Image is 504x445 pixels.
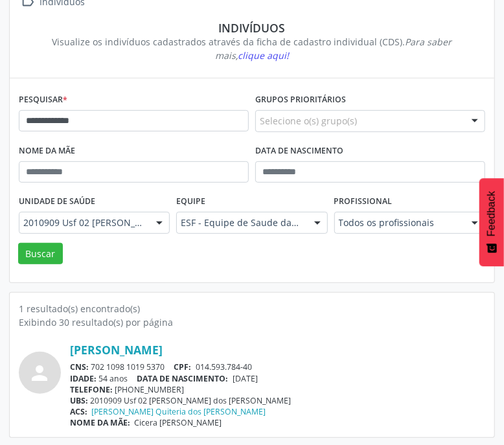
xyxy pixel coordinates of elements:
[70,343,163,357] a: [PERSON_NAME]
[70,361,89,372] span: CNS:
[18,243,63,265] button: Buscar
[28,21,476,35] div: Indivíduos
[255,90,346,110] label: Grupos prioritários
[70,373,485,384] div: 54 anos
[19,141,75,161] label: Nome da mãe
[70,417,130,428] span: NOME DA MÃE:
[28,35,476,62] div: Visualize os indivíduos cadastrados através da ficha de cadastro individual (CDS).
[70,384,485,395] div: [PHONE_NUMBER]
[19,192,95,212] label: Unidade de saúde
[23,216,143,229] span: 2010909 Usf 02 [PERSON_NAME] dos [PERSON_NAME]
[70,361,485,372] div: 702 1098 1019 5370
[260,114,357,128] span: Selecione o(s) grupo(s)
[70,406,87,417] span: ACS:
[70,373,97,384] span: IDADE:
[137,373,229,384] span: DATA DE NASCIMENTO:
[70,395,88,406] span: UBS:
[238,49,289,62] span: clique aqui!
[479,178,504,266] button: Feedback - Mostrar pesquisa
[135,417,222,428] span: Cicera [PERSON_NAME]
[19,315,485,329] div: Exibindo 30 resultado(s) por página
[174,361,192,372] span: CPF:
[215,36,452,62] i: Para saber mais,
[334,192,393,212] label: Profissional
[29,361,52,385] i: person
[196,361,252,372] span: 014.593.784-40
[19,302,485,315] div: 1 resultado(s) encontrado(s)
[70,395,485,406] div: 2010909 Usf 02 [PERSON_NAME] dos [PERSON_NAME]
[181,216,301,229] span: ESF - Equipe de Saude da Familia - INE: 0000164496
[19,90,67,110] label: Pesquisar
[339,216,459,229] span: Todos os profissionais
[255,141,343,161] label: Data de nascimento
[92,406,266,417] a: [PERSON_NAME] Quiteria dos [PERSON_NAME]
[486,191,498,236] span: Feedback
[70,384,113,395] span: TELEFONE:
[233,373,258,384] span: [DATE]
[176,192,205,212] label: Equipe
